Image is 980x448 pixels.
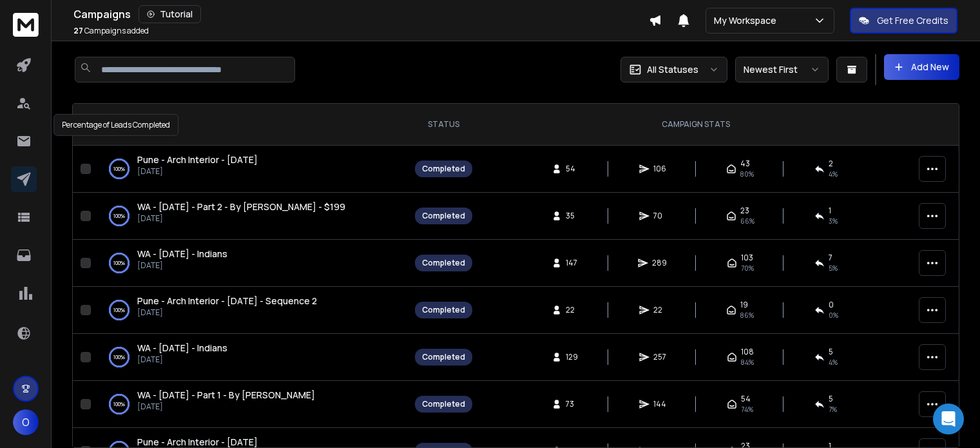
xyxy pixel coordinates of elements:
[422,258,465,268] div: Completed
[96,287,407,334] td: 100%Pune - Arch Interior - [DATE] - Sequence 2[DATE]
[113,351,125,364] p: 100 %
[137,402,315,412] p: [DATE]
[73,5,649,23] div: Campaigns
[741,347,754,357] span: 108
[714,14,782,27] p: My Workspace
[829,169,838,179] span: 4 %
[137,342,227,355] a: WA - [DATE] - Indians
[96,334,407,381] td: 100%WA - [DATE] - Indians[DATE]
[137,389,315,402] a: WA - [DATE] - Part 1 - By [PERSON_NAME]
[422,305,465,315] div: Completed
[877,14,948,27] p: Get Free Credits
[96,146,407,193] td: 100%Pune - Arch Interior - [DATE][DATE]
[139,5,201,23] button: Tutorial
[740,216,754,226] span: 66 %
[741,404,753,414] span: 74 %
[566,211,579,221] span: 35
[137,153,258,166] span: Pune - Arch Interior - [DATE]
[73,26,149,36] p: Campaigns added
[96,193,407,240] td: 100%WA - [DATE] - Part 2 - By [PERSON_NAME] - $199[DATE]
[829,253,832,263] span: 7
[933,404,964,434] div: Open Intercom Messenger
[829,357,838,367] span: 4 %
[653,164,666,174] span: 106
[422,352,465,362] div: Completed
[829,216,838,226] span: 3 %
[829,310,838,320] span: 0 %
[96,104,407,146] th: CAMPAIGN NAME
[740,310,754,320] span: 86 %
[829,206,831,216] span: 1
[13,409,39,435] button: O
[653,305,666,315] span: 22
[653,352,666,362] span: 257
[850,8,957,34] button: Get Free Credits
[137,248,227,260] span: WA - [DATE] - Indians
[113,398,125,411] p: 100 %
[741,394,751,404] span: 54
[740,206,749,216] span: 23
[96,381,407,428] td: 100%WA - [DATE] - Part 1 - By [PERSON_NAME][DATE]
[653,399,666,409] span: 144
[829,394,833,404] span: 5
[480,104,911,146] th: CAMPAIGN STATS
[137,295,317,307] a: Pune - Arch Interior - [DATE] - Sequence 2
[653,211,666,221] span: 70
[53,114,178,136] div: Percentage of Leads Completed
[566,258,579,268] span: 147
[740,300,748,310] span: 19
[137,342,227,354] span: WA - [DATE] - Indians
[137,295,317,307] span: Pune - Arch Interior - [DATE] - Sequence 2
[741,253,753,263] span: 103
[422,399,465,409] div: Completed
[652,258,667,268] span: 289
[96,240,407,287] td: 100%WA - [DATE] - Indians[DATE]
[137,213,345,224] p: [DATE]
[137,355,227,365] p: [DATE]
[137,166,258,177] p: [DATE]
[113,257,125,269] p: 100 %
[137,436,258,448] span: Pune - Arch Interior - [DATE]
[422,164,465,174] div: Completed
[566,305,579,315] span: 22
[137,200,345,213] a: WA - [DATE] - Part 2 - By [PERSON_NAME] - $199
[740,159,750,169] span: 43
[73,25,83,36] span: 27
[829,404,837,414] span: 7 %
[829,159,833,169] span: 2
[829,347,833,357] span: 5
[566,399,579,409] span: 73
[137,389,315,401] span: WA - [DATE] - Part 1 - By [PERSON_NAME]
[740,169,754,179] span: 80 %
[137,260,227,271] p: [DATE]
[741,357,754,367] span: 84 %
[566,164,579,174] span: 54
[137,153,258,166] a: Pune - Arch Interior - [DATE]
[137,307,317,318] p: [DATE]
[829,263,838,273] span: 5 %
[137,248,227,260] a: WA - [DATE] - Indians
[422,211,465,221] div: Completed
[113,209,125,222] p: 100 %
[407,104,480,146] th: STATUS
[829,300,834,310] span: 0
[137,200,345,213] span: WA - [DATE] - Part 2 - By [PERSON_NAME] - $199
[735,57,829,83] button: Newest First
[884,54,959,80] button: Add New
[647,63,698,76] p: All Statuses
[566,352,579,362] span: 129
[113,162,125,175] p: 100 %
[113,304,125,317] p: 100 %
[741,263,754,273] span: 70 %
